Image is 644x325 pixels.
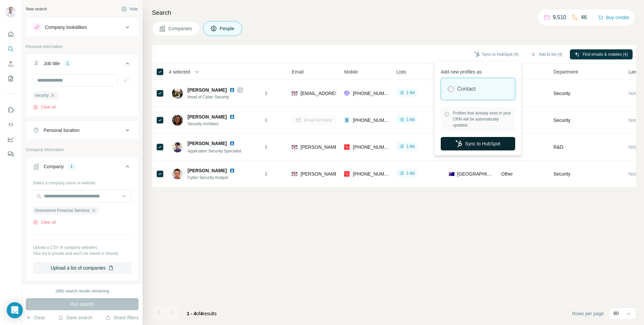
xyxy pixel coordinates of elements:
span: [PERSON_NAME] [187,87,227,93]
button: Find emails & mobiles (4) [570,49,633,59]
button: Upload a list of companies [33,262,131,274]
div: 1880 search results remaining [55,288,109,294]
span: [EMAIL_ADDRESS][DOMAIN_NAME] [301,91,380,96]
span: Profiles that already exist in your CRM will be automatically updated. [453,110,512,128]
div: Company lookalikes [45,24,87,31]
span: Companies [168,25,193,32]
span: Department [553,68,578,75]
span: security [35,92,49,98]
span: Email [292,68,304,75]
img: LinkedIn logo [229,168,235,173]
button: Save search [58,314,92,321]
span: [PHONE_NUMBER] [353,118,395,123]
span: [GEOGRAPHIC_DATA] [457,171,493,177]
span: [PERSON_NAME] [187,113,227,120]
button: Clear all [33,104,56,110]
div: Open Intercom Messenger [7,302,23,318]
div: Company [44,163,64,170]
img: LinkedIn logo [229,114,235,120]
img: provider findymail logo [292,90,297,97]
button: Personal location [26,122,138,138]
p: Upload a CSV of company websites. [33,244,131,250]
button: Feedback [5,148,16,160]
button: Quick start [5,28,16,40]
button: Sync to HubSpot (4) [470,49,523,59]
span: [PHONE_NUMBER] [353,91,395,96]
button: Buy credits [598,13,629,22]
button: Dashboard [5,133,16,145]
span: 1 list [407,143,415,149]
button: Clear all [33,219,56,225]
span: of [196,311,200,316]
span: Rows per page [572,310,604,317]
button: Company lookalikes [26,19,138,35]
div: 1 [64,60,71,66]
span: 1 list [407,117,415,123]
label: Contact [457,85,476,93]
button: Hide [117,4,143,14]
img: Avatar [172,88,183,99]
span: 4 [200,311,203,316]
p: Add new profiles as [441,66,515,75]
span: Security Architect [187,121,243,127]
button: Sync to HubSpot [441,137,515,150]
span: Security [553,117,571,124]
button: Enrich CSV [5,58,16,70]
img: provider findymail logo [292,144,297,150]
button: Share filters [105,314,139,321]
img: Avatar [172,115,183,126]
img: provider forager logo [344,90,350,97]
span: 1 list [407,170,415,176]
button: Add to list (4) [526,49,567,59]
div: New search [26,6,47,12]
span: [PERSON_NAME] [187,140,227,147]
button: Company1 [26,158,138,177]
span: 🇦🇺 [449,171,454,177]
span: Lists [396,68,406,75]
img: provider prospeo logo [344,171,350,177]
img: LinkedIn logo [229,87,235,93]
span: Head of Cyber Security [187,94,243,100]
p: 46 [581,13,587,21]
span: Cyber Security Analyst [187,175,243,181]
span: [PHONE_NUMBER] [353,171,395,177]
button: Clear [26,314,45,321]
span: Security [553,171,571,177]
span: [PERSON_NAME][EMAIL_ADDRESS][PERSON_NAME][DOMAIN_NAME] [301,144,458,150]
h4: Search [152,8,636,17]
div: Select a company name or website [33,177,131,186]
p: 9,510 [553,13,566,21]
span: [PERSON_NAME] [187,167,227,174]
img: Avatar [172,169,183,179]
img: Avatar [172,142,183,152]
span: Greenstone Financial Services [35,207,90,214]
p: Company information [26,147,139,153]
img: provider prospeo logo [344,144,350,150]
span: 1 - 4 [187,311,196,316]
span: results [187,311,217,316]
span: Application Security Specialist [187,149,241,153]
div: Personal location [44,127,79,134]
span: Mobile [344,68,358,75]
span: 1 list [407,90,415,96]
span: People [220,25,235,32]
button: Use Surfe API [5,119,16,131]
button: Use Surfe on LinkedIn [5,104,16,116]
img: LinkedIn logo [229,141,235,146]
span: [PHONE_NUMBER] [353,144,395,150]
span: Find emails & mobiles (4) [583,51,628,57]
span: [PERSON_NAME][EMAIL_ADDRESS][DOMAIN_NAME] [301,171,419,177]
button: Search [5,43,16,55]
span: R&D [553,144,563,150]
button: My lists [5,73,16,85]
div: Job title [44,60,60,67]
div: 1 [68,164,75,170]
p: Your list is private and won't be saved or shared. [33,250,131,257]
p: Personal information [26,44,139,50]
button: Job title1 [26,55,138,74]
span: Other [501,171,513,177]
p: 60 [613,310,619,317]
span: Security [553,90,571,97]
img: provider findymail logo [292,171,297,177]
img: provider surfe logo [344,117,350,124]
